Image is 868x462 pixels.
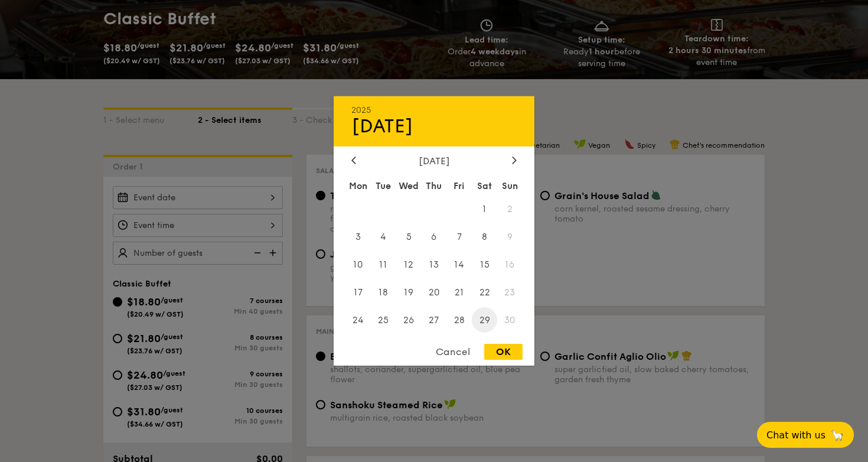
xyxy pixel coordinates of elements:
[345,307,371,333] span: 24
[371,307,396,333] span: 25
[371,175,396,197] div: Tue
[472,307,497,333] span: 29
[497,175,523,197] div: Sun
[424,344,482,360] div: Cancel
[484,344,523,360] div: OK
[396,252,422,278] span: 12
[472,175,497,197] div: Sat
[371,252,396,278] span: 11
[396,225,422,250] span: 5
[446,175,472,197] div: Fri
[422,175,447,197] div: Thu
[345,279,371,305] span: 17
[446,307,472,333] span: 28
[830,428,844,442] span: 🦙
[396,175,422,197] div: Wed
[351,115,517,138] div: [DATE]
[446,225,472,250] span: 7
[422,307,447,333] span: 27
[422,252,447,278] span: 13
[472,279,497,305] span: 22
[497,252,523,278] span: 16
[497,225,523,250] span: 9
[446,252,472,278] span: 14
[497,197,523,222] span: 2
[472,225,497,250] span: 8
[497,307,523,333] span: 30
[766,430,825,441] span: Chat with us
[422,279,447,305] span: 20
[371,225,396,250] span: 4
[351,155,517,167] div: [DATE]
[345,252,371,278] span: 10
[472,252,497,278] span: 15
[345,175,371,197] div: Mon
[371,279,396,305] span: 18
[396,279,422,305] span: 19
[345,225,371,250] span: 3
[351,105,517,115] div: 2025
[472,197,497,222] span: 1
[446,279,472,305] span: 21
[422,225,447,250] span: 6
[757,422,854,448] button: Chat with us🦙
[396,307,422,333] span: 26
[497,279,523,305] span: 23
